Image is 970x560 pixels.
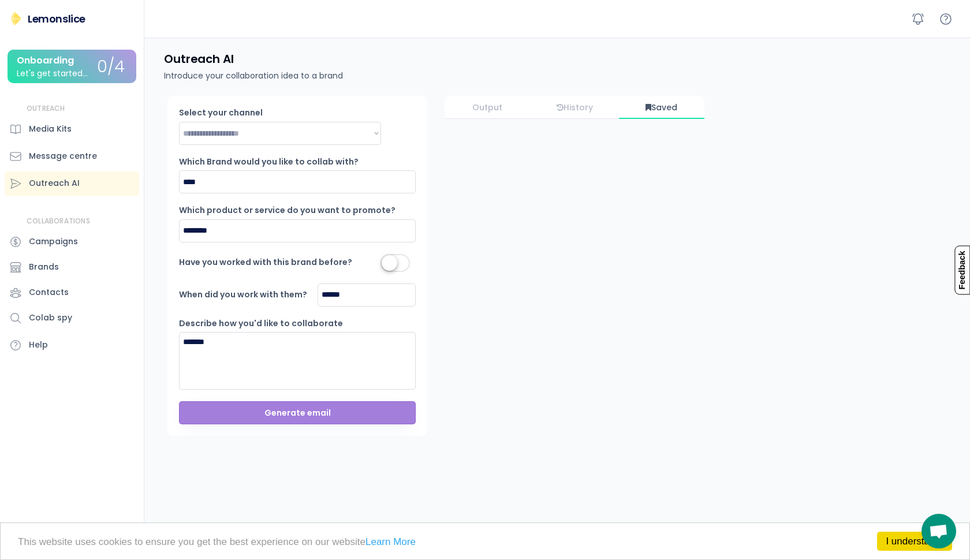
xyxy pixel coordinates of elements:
div: Contacts [29,286,69,298]
div: Output [445,103,531,113]
div: Have you worked with this brand before? [179,257,352,268]
div: Introduce your collaboration idea to a brand [164,70,343,82]
h4: Outreach AI [164,51,234,66]
div: Help [29,339,48,351]
a: Open chat [921,514,956,548]
div: Let's get started... [17,69,88,78]
div: Campaigns [29,236,78,248]
img: Lemonslice [9,12,23,25]
div: Brands [29,261,59,273]
p: This website uses cookies to ensure you get the best experience on our website [18,537,952,547]
div: Message centre [29,150,97,162]
div: History [532,103,618,113]
a: Learn More [365,536,416,547]
div: Media Kits [29,123,72,135]
div: Describe how you'd like to collaborate [179,318,343,330]
div: OUTREACH [27,104,65,114]
a: I understand! [877,532,952,551]
div: Which product or service do you want to promote? [179,205,396,216]
div: When did you work with them? [179,289,307,301]
div: Outreach AI [29,177,80,189]
div: Colab spy [29,312,72,324]
div: Saved [619,103,705,113]
div: Which Brand would you like to collab with? [179,156,359,168]
div: COLLABORATIONS [27,216,90,226]
div: 0/4 [97,58,125,76]
button: Generate email [179,401,416,424]
div: Lemonslice [28,12,85,26]
div: Select your channel [179,107,294,119]
div: Onboarding [17,55,74,66]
